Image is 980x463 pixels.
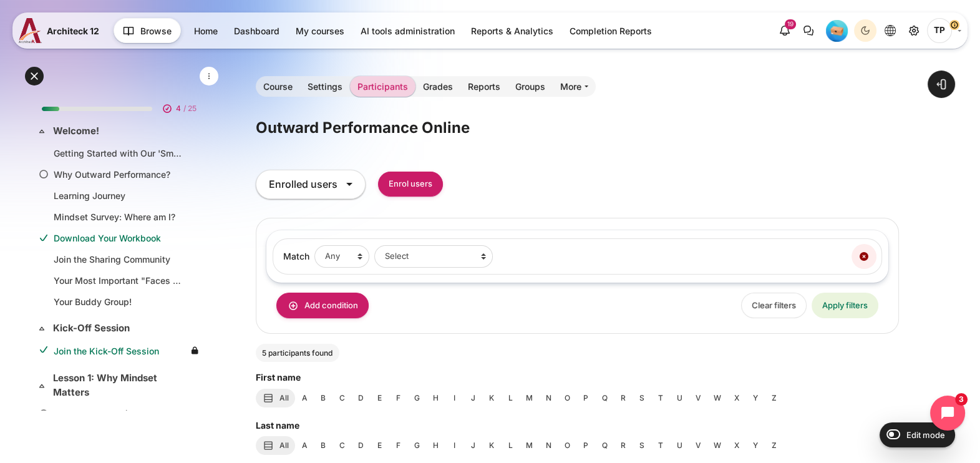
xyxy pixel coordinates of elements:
a: J [463,436,482,455]
a: R [614,436,633,455]
a: Join the Kick-Off Session [54,344,185,358]
a: Why Outward Performance? [54,168,185,181]
a: V [689,389,707,407]
a: All [256,389,295,407]
a: 4 / 25 [32,90,211,121]
a: O [558,436,576,455]
a: Y [746,389,765,407]
a: E [370,389,389,407]
a: X [727,389,746,407]
a: A12 A12 Architeck 12 [19,18,104,43]
a: T [651,389,670,407]
span: Browse [140,24,172,37]
a: Q [595,436,614,455]
div: 19 [785,19,796,29]
a: K [482,389,501,407]
a: More [553,76,596,97]
a: Download Your Workbook [54,232,185,245]
a: Learning Journey [54,189,185,202]
a: Kick-Off Session [53,321,188,336]
a: Mindset Survey: Where am I? [54,210,185,223]
a: Grades [415,76,460,97]
a: G [407,436,426,455]
h5: Last name [256,420,899,431]
a: AI tools administration [353,21,462,41]
a: Lesson 1: Why Mindset Matters [53,371,188,399]
a: F [389,436,407,455]
a: M [520,389,539,407]
a: X [727,436,746,455]
a: User menu [927,18,961,43]
a: O [558,389,576,407]
a: Y [746,436,765,455]
a: Q [595,389,614,407]
a: F [389,389,407,407]
a: I [445,436,463,455]
a: W [707,436,727,455]
span: Collapse [36,322,48,334]
span: Edit mode [906,430,945,440]
a: Your Buddy Group! [54,295,185,308]
a: P [576,389,595,407]
a: H [426,389,445,407]
a: S [633,389,651,407]
a: Settings [300,76,350,97]
a: U [670,436,689,455]
input: Enrol users [378,172,443,197]
div: Level #1 [826,19,848,42]
button: Remove filter row [851,244,876,269]
a: M [520,436,539,455]
a: P [576,436,595,455]
button: Clear filters [741,293,807,319]
div: 16% [42,107,59,111]
a: Lesson 1 Videos (17 min.) [54,407,185,421]
span: Collapse [36,379,48,392]
a: D [351,436,370,455]
a: T [651,436,670,455]
a: Z [765,436,784,455]
button: Browse [114,18,181,43]
span: Add condition [304,300,358,312]
a: C [332,436,351,455]
a: B [314,389,332,407]
p: 5 participants found [256,344,339,362]
h1: Outward Performance Online [256,118,470,137]
span: Architeck 12 [47,24,99,37]
a: A [295,389,314,407]
a: All [256,436,295,455]
div: Dark Mode [856,21,875,40]
a: Join the Sharing Community [54,253,185,266]
a: G [407,389,426,407]
a: Level #1 [821,19,853,42]
a: H [426,436,445,455]
a: Reports & Analytics [463,21,561,41]
a: B [314,436,332,455]
img: A12 [19,18,42,43]
a: V [689,436,707,455]
a: N [539,436,558,455]
a: C [332,389,351,407]
label: Match [283,250,309,263]
span: / 25 [183,103,196,114]
a: J [463,389,482,407]
a: U [670,389,689,407]
button: Add condition [276,293,369,319]
a: Completion Reports [562,21,659,41]
a: K [482,436,501,455]
a: Reports [460,76,508,97]
a: Home [187,21,225,41]
div: Show notification window with 19 new notifications [774,19,796,42]
span: 4 [176,103,181,114]
button: Light Mode Dark Mode [854,19,876,42]
a: Welcome! [53,124,188,139]
a: My courses [288,21,352,41]
a: Groups [508,76,553,97]
a: N [539,389,558,407]
a: L [501,389,520,407]
span: Thanyaphon Pongpaichet [927,18,952,43]
a: Site administration [903,19,925,42]
a: Z [765,389,784,407]
a: Participants [350,76,415,97]
a: Getting Started with Our 'Smart-Learning' Platform [54,147,185,160]
a: A [295,436,314,455]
